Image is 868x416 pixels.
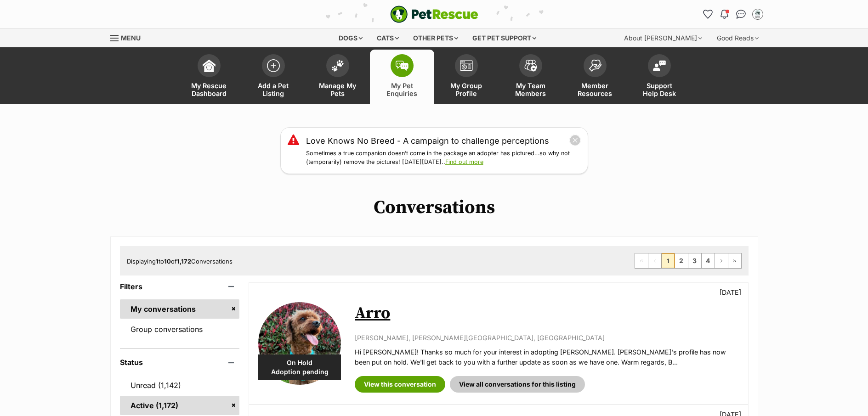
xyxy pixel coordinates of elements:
button: Notifications [717,7,732,22]
strong: 1 [156,258,159,265]
span: First page [635,253,648,268]
p: Hi [PERSON_NAME]! Thanks so much for your interest in adopting [PERSON_NAME]. [PERSON_NAME]'s pro... [355,347,738,367]
a: Arro [355,303,390,324]
span: Page 1 [662,253,675,268]
button: My account [750,7,765,22]
span: My Pet Enquiries [381,82,423,97]
span: Manage My Pets [317,82,358,97]
img: manage-my-pets-icon-02211641906a0b7f246fdf0571729dbe1e7629f14944591b6c1af311fb30b64b.svg [331,60,344,72]
img: chat-41dd97257d64d25036548639549fe6c8038ab92f7586957e7f3b1b290dea8141.svg [736,10,746,19]
p: Sometimes a true companion doesn’t come in the package an adopter has pictured…so why not (tempor... [306,149,581,167]
a: Favourites [701,7,715,22]
p: [PERSON_NAME], [PERSON_NAME][GEOGRAPHIC_DATA], [GEOGRAPHIC_DATA] [355,333,738,343]
strong: 10 [164,258,171,265]
img: help-desk-icon-fdf02630f3aa405de69fd3d07c3f3aa587a6932b1a1747fa1d2bba05be0121f9.svg [653,60,666,71]
img: Arro [258,302,341,385]
header: Status [120,358,240,366]
button: close [569,135,581,146]
div: On Hold [258,354,341,380]
ul: Account quick links [701,7,765,22]
a: Add a Pet Listing [241,50,306,104]
a: Page 2 [675,253,688,268]
span: Displaying to of Conversations [127,258,233,265]
p: [DATE] [720,287,741,297]
img: Belle Vie Animal Rescue profile pic [753,10,762,19]
a: Page 4 [702,253,715,268]
img: dashboard-icon-eb2f2d2d3e046f16d808141f083e7271f6b2e854fb5c12c21221c1fb7104beca.svg [203,59,216,72]
span: My Group Profile [446,82,487,97]
span: Menu [121,34,141,42]
a: Group conversations [120,320,240,339]
img: member-resources-icon-8e73f808a243e03378d46382f2149f9095a855e16c252ad45f914b54edf8863c.svg [589,59,601,72]
img: pet-enquiries-icon-7e3ad2cf08bfb03b45e93fb7055b45f3efa6380592205ae92323e6603595dc1f.svg [396,61,408,71]
div: About [PERSON_NAME] [618,29,709,47]
span: My Team Members [510,82,551,97]
a: Active (1,172) [120,396,240,415]
a: My Pet Enquiries [370,50,434,104]
a: Manage My Pets [306,50,370,104]
div: Get pet support [466,29,543,47]
a: My Group Profile [434,50,499,104]
img: team-members-icon-5396bd8760b3fe7c0b43da4ab00e1e3bb1a5d9ba89233759b79545d2d3fc5d0d.svg [524,60,537,72]
img: add-pet-listing-icon-0afa8454b4691262ce3f59096e99ab1cd57d4a30225e0717b998d2c9b9846f56.svg [267,59,280,72]
span: Add a Pet Listing [253,82,294,97]
span: Previous page [648,253,661,268]
a: View this conversation [355,376,445,393]
strong: 1,172 [177,258,191,265]
a: Find out more [445,158,483,165]
a: My Rescue Dashboard [177,50,241,104]
a: Menu [110,29,147,45]
a: My Team Members [499,50,563,104]
a: View all conversations for this listing [450,376,585,393]
a: Member Resources [563,50,627,104]
span: Member Resources [574,82,616,97]
img: group-profile-icon-3fa3cf56718a62981997c0bc7e787c4b2cf8bcc04b72c1350f741eb67cf2f40e.svg [460,60,473,71]
div: Good Reads [710,29,765,47]
div: Other pets [407,29,465,47]
div: Dogs [332,29,369,47]
a: Support Help Desk [627,50,692,104]
a: My conversations [120,299,240,319]
a: Love Knows No Breed - A campaign to challenge perceptions [306,135,549,147]
span: Adoption pending [258,367,341,377]
a: PetRescue [390,6,478,23]
img: logo-e224e6f780fb5917bec1dbf3a21bbac754714ae5b6737aabdf751b685950b380.svg [390,6,478,23]
img: notifications-46538b983faf8c2785f20acdc204bb7945ddae34d4c08c2a6579f10ce5e182be.svg [720,10,728,19]
a: Conversations [734,7,749,22]
span: My Rescue Dashboard [188,82,230,97]
nav: Pagination [635,253,742,269]
span: Support Help Desk [639,82,680,97]
a: Next page [715,253,728,268]
div: Cats [370,29,405,47]
a: Page 3 [688,253,701,268]
header: Filters [120,282,240,291]
a: Unread (1,142) [120,376,240,395]
a: Last page [728,253,741,268]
